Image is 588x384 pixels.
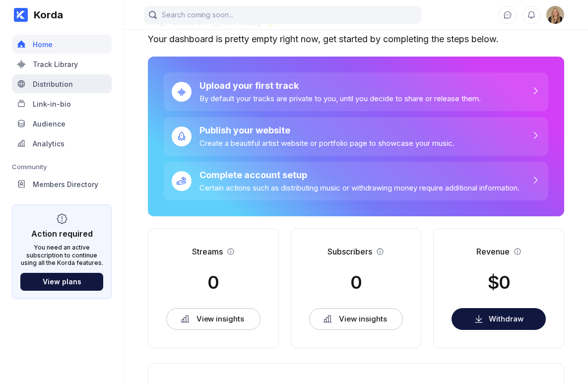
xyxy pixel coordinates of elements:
a: Analytics [12,134,112,154]
a: Home [12,35,112,55]
div: Your dashboard is pretty empty right now, get started by completing the steps below. [148,34,564,45]
div: Publish your website [199,125,455,135]
div: Community [12,163,112,171]
button: View insights [309,308,403,330]
div: Track Library [33,60,78,68]
div: View insights [339,314,387,324]
div: 0 [207,271,219,293]
a: Audience [12,114,112,134]
a: Distribution [12,74,112,94]
div: Audience [33,120,65,128]
input: Search coming soon... [144,6,422,24]
a: Link-in-bio [12,94,112,114]
img: 160x160 [546,6,564,24]
div: You need an active subscription to continue using all the Korda features. [20,244,103,267]
div: View plans [43,277,81,286]
div: By default your tracks are private to you, until you decide to share or release them. [199,94,481,103]
div: Complete account setup [199,170,520,180]
a: Complete account setupCertain actions such as distributing music or withdrawing money require add... [164,162,548,200]
a: Publish your websiteCreate a beautiful artist website or portfolio page to showcase your music. [164,117,548,156]
div: Withdraw [489,314,523,323]
div: 0 [350,271,362,293]
button: View plans [20,273,103,291]
div: Home [33,40,53,49]
div: Analytics [33,139,65,148]
div: Distribution [33,80,73,88]
div: Certain actions such as distributing music or withdrawing money require additional information. [199,183,520,192]
button: View insights [166,308,261,330]
div: Create a beautiful artist website or portfolio page to showcase your music. [199,138,455,148]
div: Korda [28,9,63,21]
div: Members Directory [33,180,98,189]
a: Upload your first trackBy default your tracks are private to you, until you decide to share or re... [164,72,548,111]
div: Action required [31,229,93,239]
a: Members Directory [12,175,112,194]
div: View insights [196,314,244,324]
div: Upload your first track [199,80,481,91]
div: Alina Verbenchuk [546,6,564,24]
div: Link-in-bio [33,100,71,108]
div: Revenue [476,247,510,256]
div: Subscribers [327,247,372,256]
a: Track Library [12,55,112,74]
button: Withdraw [452,308,546,330]
div: Streams [192,247,223,256]
div: $0 [488,271,510,293]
